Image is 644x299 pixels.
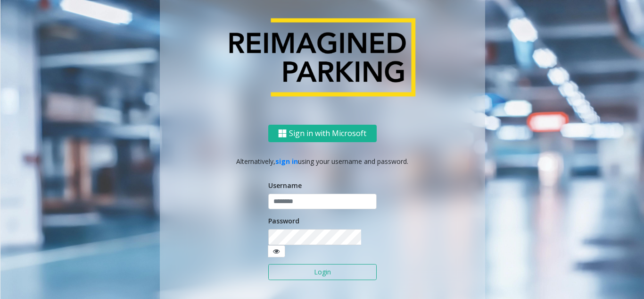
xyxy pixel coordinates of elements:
[169,156,476,166] p: Alternatively, using your username and password.
[268,216,299,226] label: Password
[268,180,302,190] label: Username
[268,264,377,280] button: Login
[268,125,377,142] button: Sign in with Microsoft
[275,157,298,166] a: sign in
